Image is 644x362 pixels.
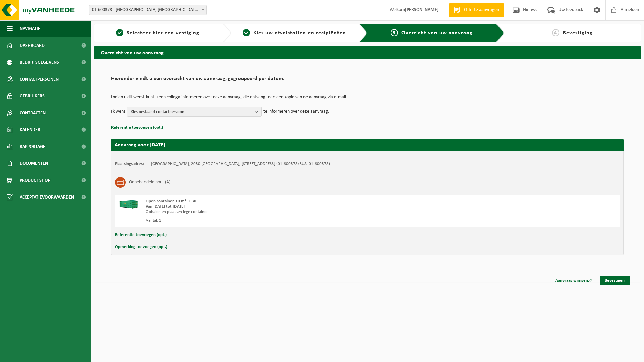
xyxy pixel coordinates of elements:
a: Offerte aanvragen [449,3,504,17]
h2: Hieronder vindt u een overzicht van uw aanvraag, gegroepeerd per datum. [111,76,624,85]
span: 1 [116,29,123,36]
span: Navigatie [20,20,40,37]
p: Ik wens [111,107,125,117]
span: Offerte aanvragen [462,7,501,13]
strong: Plaatsingsadres: [115,162,144,166]
div: Aantal: 1 [146,218,394,223]
button: Referentie toevoegen (opt.) [115,231,167,239]
span: Product Shop [20,172,50,189]
span: Kalender [20,121,40,138]
strong: [PERSON_NAME] [405,7,439,12]
img: HK-XC-30-GN-00.png [119,199,139,209]
h2: Overzicht van uw aanvraag [94,46,641,59]
span: Kies bestaand contactpersoon [131,107,253,117]
span: 3 [391,29,398,36]
span: Kies uw afvalstoffen en recipiënten [253,30,346,36]
strong: Van [DATE] tot [DATE] [146,204,185,209]
button: Kies bestaand contactpersoon [127,107,262,117]
a: Aanvraag wijzigen [550,276,598,285]
p: te informeren over deze aanvraag. [263,107,329,117]
p: Indien u dit wenst kunt u een collega informeren over deze aanvraag, die ontvangt dan een kopie v... [111,95,624,100]
span: 2 [243,29,250,36]
span: Contactpersonen [20,71,59,88]
span: 01-600378 - NOORD NATIE TERMINAL NV - ANTWERPEN [89,5,206,15]
button: Referentie toevoegen (opt.) [111,123,163,132]
span: Selecteer hier een vestiging [127,30,199,36]
a: 2Kies uw afvalstoffen en recipiënten [234,29,354,37]
h3: Onbehandeld hout (A) [129,177,170,188]
span: Overzicht van uw aanvraag [401,30,473,36]
span: 4 [552,29,559,36]
span: Dashboard [20,37,45,54]
td: [GEOGRAPHIC_DATA], 2030 [GEOGRAPHIC_DATA], [STREET_ADDRESS] (01-600378/BUS, 01-600378) [151,161,330,167]
span: Rapportage [20,138,45,155]
span: Documenten [20,155,48,172]
span: Gebruikers [20,88,45,104]
a: Bevestigen [600,276,630,285]
span: Acceptatievoorwaarden [20,189,74,206]
span: Open container 30 m³ - C30 [146,199,196,203]
span: Bedrijfsgegevens [20,54,59,71]
div: Ophalen en plaatsen lege container [146,209,394,215]
button: Opmerking toevoegen (opt.) [115,243,167,251]
strong: Aanvraag voor [DATE] [115,142,165,148]
span: Contracten [20,104,46,121]
a: 1Selecteer hier een vestiging [98,29,218,37]
span: Bevestiging [563,30,593,36]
